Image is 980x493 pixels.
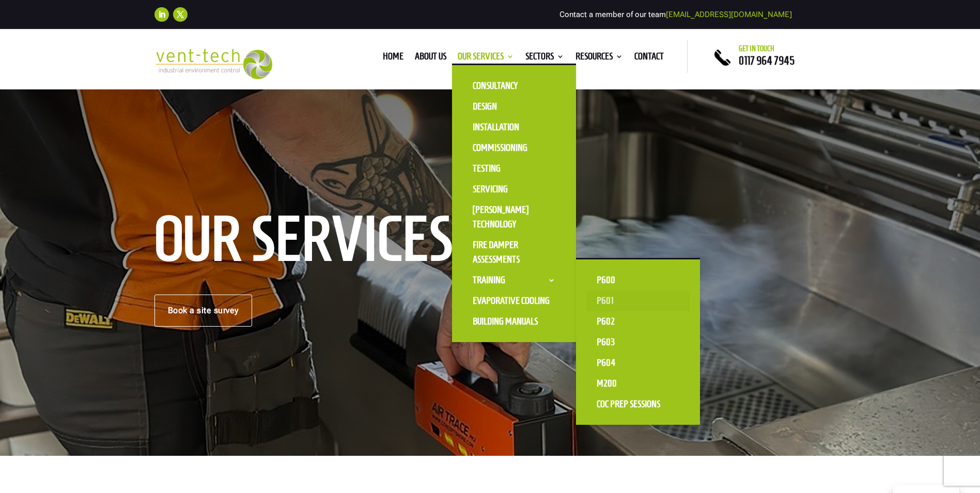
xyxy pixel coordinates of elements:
[559,10,792,19] span: Contact a member of our team
[462,75,566,96] a: Consultancy
[462,117,566,137] a: Installation
[666,10,792,19] a: [EMAIL_ADDRESS][DOMAIN_NAME]
[739,54,795,67] a: 0117 964 7945
[154,295,252,327] a: Book a site survey
[154,7,169,22] a: Follow on LinkedIn
[458,53,514,64] a: Our Services
[586,332,690,352] a: P603
[462,137,566,158] a: Commissioning
[462,158,566,179] a: Testing
[462,235,566,270] a: Fire Damper Assessments
[154,49,273,79] img: 2023-09-27T08_35_16.549ZVENT-TECH---Clear-background
[586,352,690,373] a: P604
[154,214,490,269] h1: Our Services
[586,373,690,394] a: M200
[462,96,566,117] a: Design
[586,290,690,311] a: P601
[586,270,690,290] a: P600
[525,53,564,64] a: Sectors
[462,179,566,199] a: Servicing
[462,311,566,332] a: Building Manuals
[575,53,623,64] a: Resources
[462,270,566,290] a: Training
[173,7,188,22] a: Follow on X
[586,394,690,414] a: CoC Prep Sessions
[462,199,566,235] a: [PERSON_NAME] Technology
[415,53,446,64] a: About us
[383,53,403,64] a: Home
[634,53,664,64] a: Contact
[739,44,774,53] span: Get in touch
[586,311,690,332] a: P602
[462,290,566,311] a: Evaporative Cooling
